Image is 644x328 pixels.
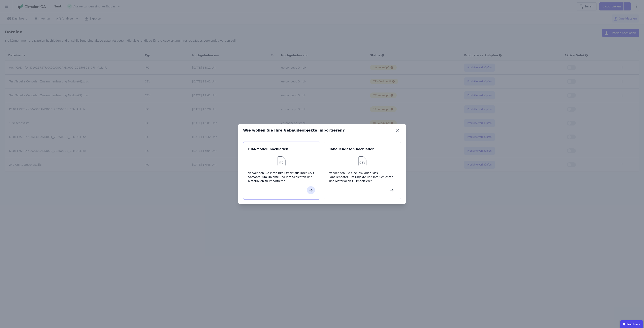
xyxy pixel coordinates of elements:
div: BIM-Modell hochladen [248,147,315,152]
div: Verwenden Sie Ihren BIM-Export aus Ihrer CAD-Software, um Objekte und ihre Schichten und Material... [248,171,315,183]
img: svg%3e [356,155,369,168]
div: Tabellendaten hochladen [329,147,396,152]
div: Verwenden Sie eine .csv oder .xlsx-Tabellendatei, um Objekte und ihre Schichten und Materialien z... [329,171,396,183]
img: svg%3e [275,155,288,168]
div: Wie wollen Sie Ihre Gebäudeobjekte importieren? [243,127,345,133]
